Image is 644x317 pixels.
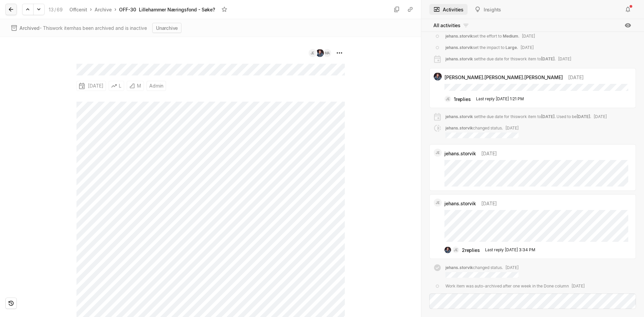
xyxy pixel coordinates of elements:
div: changed status . [445,265,519,278]
span: Large [505,45,517,50]
span: [DATE] [568,74,584,81]
span: All activities [433,22,461,29]
span: [DATE] [541,114,554,119]
img: 1664967502494.jpeg [434,72,442,81]
span: [DATE] [572,283,585,288]
div: › [90,6,92,13]
span: jehans.storvik [445,114,473,119]
div: set the effort to . [445,33,535,39]
button: All activities [429,20,473,31]
div: Offcenit [69,6,87,13]
span: Medium [503,34,518,39]
span: [DATE] [481,150,497,157]
span: [DATE] [577,114,590,119]
span: Admin [149,81,163,91]
button: Activities [429,4,468,15]
span: [DATE] [505,125,519,130]
div: 13 69 [49,6,63,13]
div: Lillehammer Næringsfond - Søke? [139,6,215,13]
span: [DATE] [541,56,554,61]
div: 2 replies [462,247,480,254]
button: M [127,81,144,91]
button: Unarchive [152,23,181,33]
button: [DATE] [76,81,106,91]
span: [DATE] [594,114,607,119]
span: [DATE] [558,56,571,61]
div: Work item was auto-archived after one week in the Done column [445,283,585,289]
span: [DATE] [521,45,534,50]
span: / [54,7,56,12]
span: [DATE] [505,265,519,270]
span: jehans.storvik [445,45,473,50]
span: [PERSON_NAME].[PERSON_NAME].[PERSON_NAME] [444,74,563,81]
div: set the due date for this work item to . [445,56,571,62]
span: jehans.storvik [444,200,476,207]
a: Archive [93,5,113,14]
span: Archived [19,25,40,31]
button: L [109,81,124,91]
span: L [119,81,121,91]
div: Last reply [DATE] 1:21 PM [476,96,524,102]
span: jehans.storvik [445,56,473,61]
span: jehans.storvik [445,125,473,130]
span: JE [436,199,439,207]
a: Offcenit [68,5,89,14]
div: Last reply [DATE] 3:34 PM [485,247,535,253]
span: JE [454,247,458,253]
div: set the impact to . [445,45,534,51]
span: M [137,81,141,91]
div: set the due date for this work item to . Used to be . [445,114,607,120]
span: - This work item has been archived and is inactive [19,24,147,32]
div: › [114,6,116,13]
img: 1664967502494.jpeg [444,247,451,253]
div: 1 replies [454,96,471,103]
img: 1664967502494.jpeg [316,49,324,57]
span: jehans.storvik [444,150,476,157]
span: [DATE] [522,34,535,39]
span: JE [311,49,314,57]
div: changed status . [445,125,519,138]
span: jehans.storvik [445,34,473,39]
span: JE [446,96,449,102]
span: [DATE] [481,200,497,207]
span: JE [436,149,439,157]
span: jehans.storvik [445,265,473,270]
div: OFF-30 [119,6,136,13]
button: Insights [470,4,505,15]
span: MA [325,49,330,57]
